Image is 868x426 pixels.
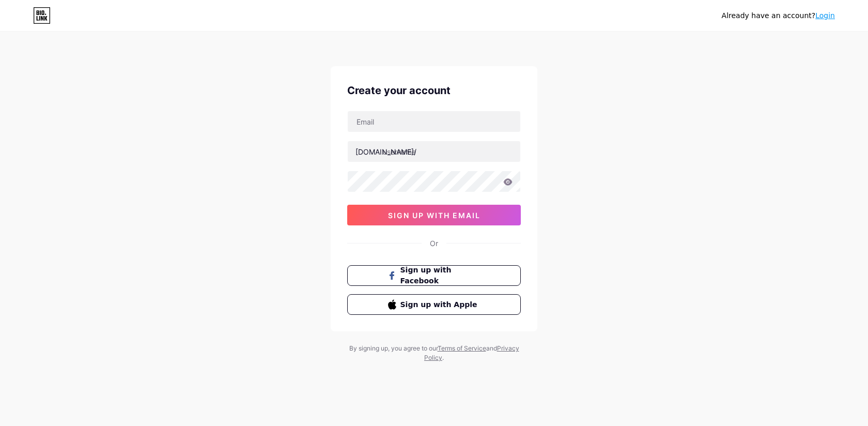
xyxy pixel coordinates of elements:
[400,299,481,310] span: Sign up with Apple
[348,111,520,132] input: Email
[355,146,416,157] div: [DOMAIN_NAME]/
[346,344,522,362] div: By signing up, you agree to our and .
[348,141,520,162] input: username
[722,10,835,21] div: Already have an account?
[347,294,521,315] button: Sign up with Apple
[347,265,521,286] button: Sign up with Facebook
[430,238,438,249] div: Or
[815,11,835,20] a: Login
[400,265,481,286] span: Sign up with Facebook
[347,205,521,225] button: sign up with email
[438,344,486,352] a: Terms of Service
[388,211,481,220] span: sign up with email
[347,83,521,98] div: Create your account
